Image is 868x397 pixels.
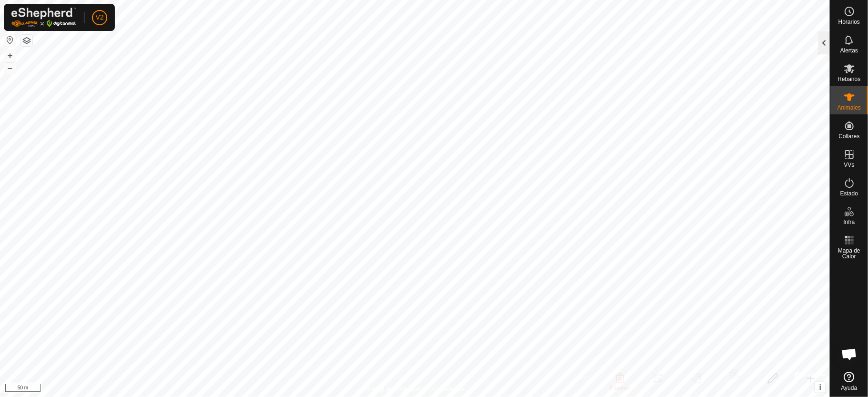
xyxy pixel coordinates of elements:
span: V2 [95,12,103,22]
button: Restablecer Mapa [4,34,16,46]
span: Estado [840,191,858,196]
span: Animales [837,105,861,111]
img: Logo Gallagher [11,8,76,27]
span: Alertas [840,48,858,53]
span: Mapa de Calor [833,248,866,259]
button: Capas del Mapa [21,35,32,46]
button: + [4,50,16,61]
span: i [819,383,821,391]
span: Ayuda [841,385,858,391]
span: Collares [838,133,859,139]
a: Política de Privacidad [366,385,420,393]
span: VVs [844,162,854,168]
span: Rebaños [837,76,860,82]
a: Ayuda [830,368,868,395]
button: i [815,382,826,393]
a: Contáctenos [432,385,464,393]
button: – [4,62,16,74]
div: Chat abierto [835,340,864,368]
span: Horarios [838,19,860,25]
span: Infra [843,219,855,225]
